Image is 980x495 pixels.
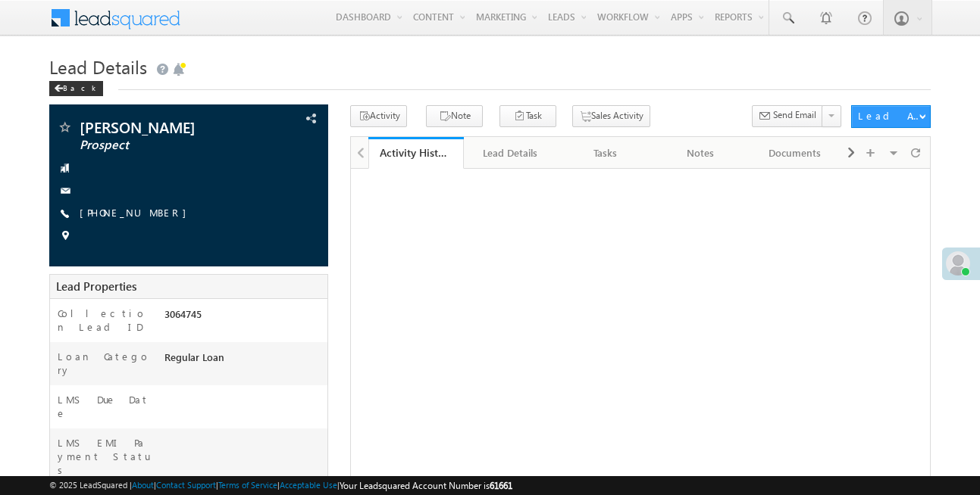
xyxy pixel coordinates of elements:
a: Acceptable Use [280,480,337,490]
a: Contact Support [156,480,216,490]
a: Documents [748,137,843,169]
span: [PERSON_NAME] [80,120,251,135]
span: Prospect [80,138,251,153]
span: Send Email [773,108,816,122]
span: Lead Details [49,54,147,79]
div: Notes [665,144,734,162]
a: Back [49,80,111,93]
label: Loan Category [58,350,151,377]
span: Your Leadsquared Account Number is [340,480,512,491]
button: Send Email [752,105,823,127]
a: Activity History [368,137,463,169]
div: Activity History [380,145,452,160]
label: Collection Lead ID [58,307,151,334]
button: Task [499,105,556,127]
span: 61661 [490,480,512,491]
button: Sales Activity [572,105,650,127]
div: Back [49,81,103,96]
span: [PHONE_NUMBER] [80,206,194,221]
button: Activity [350,105,407,127]
button: Lead Actions [851,105,931,128]
div: Documents [760,144,829,162]
label: LMS EMI Payment Status [58,436,151,477]
span: © 2025 LeadSquared | | | | | [49,478,512,493]
div: Tasks [571,144,640,162]
label: LMS Due Date [58,393,151,420]
span: Lead Properties [56,279,136,294]
div: Regular Loan [161,350,327,371]
a: Terms of Service [218,480,277,490]
div: 3064745 [161,307,327,328]
a: About [132,480,154,490]
a: Lead Details [464,137,559,169]
a: Notes [653,137,748,169]
button: Note [426,105,483,127]
li: Member of Lists [843,137,938,167]
a: Tasks [559,137,653,169]
div: Lead Actions [858,109,922,123]
div: Lead Details [476,144,545,162]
